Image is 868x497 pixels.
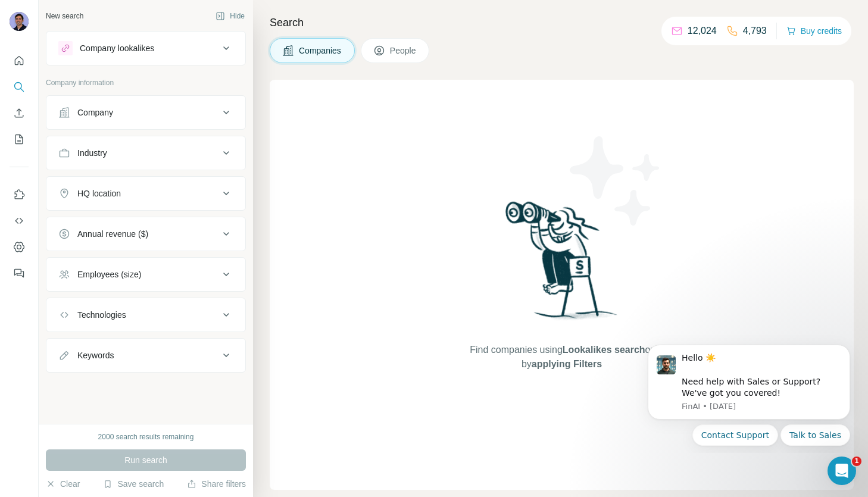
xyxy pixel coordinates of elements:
button: Company lookalikes [46,34,245,62]
button: Company [46,98,245,127]
span: Companies [299,45,342,57]
div: Technologies [77,309,126,321]
span: Find companies using or by [466,343,657,371]
button: My lists [10,129,29,150]
button: Enrich CSV [10,102,29,124]
button: Use Surfe on LinkedIn [10,184,29,205]
button: Buy credits [786,23,842,39]
p: Company information [46,77,246,88]
span: applying Filters [532,359,602,369]
button: Search [10,76,29,98]
span: Lookalikes search [563,345,645,355]
iframe: Intercom live chat [828,457,856,485]
button: Technologies [46,301,245,329]
button: Clear [46,478,80,490]
p: 4,793 [743,24,767,38]
div: 2000 search results remaining [98,432,194,442]
button: Quick start [10,50,29,71]
button: Keywords [46,341,245,370]
h4: Search [270,14,854,31]
img: Surfe Illustration - Woman searching with binoculars [500,198,624,331]
div: Company [77,107,113,118]
button: Hide [207,7,253,25]
button: HQ location [46,179,245,208]
div: Annual revenue ($) [77,228,148,240]
button: Feedback [10,262,29,284]
span: People [390,45,417,57]
button: Save search [103,478,164,490]
button: Dashboard [10,236,29,258]
div: Employees (size) [77,268,141,280]
div: Industry [77,147,107,159]
button: Industry [46,139,245,167]
span: 1 [852,457,861,466]
button: Annual revenue ($) [46,220,245,248]
img: Surfe Illustration - Stars [562,127,669,235]
button: Employees (size) [46,260,245,289]
div: Keywords [77,349,114,361]
p: 12,024 [688,24,717,38]
iframe: Intercom notifications message [630,334,868,453]
div: HQ location [77,187,121,199]
button: Share filters [187,478,246,490]
div: Company lookalikes [80,42,154,54]
div: New search [46,11,83,21]
img: Avatar [10,12,29,31]
button: Use Surfe API [10,210,29,232]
